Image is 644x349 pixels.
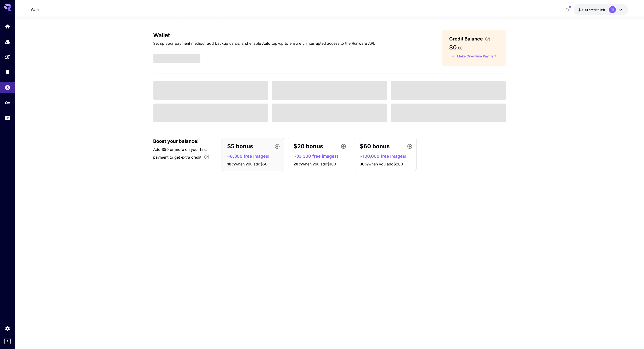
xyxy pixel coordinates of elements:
[227,153,282,159] p: ~8,300 free images!
[153,32,375,39] h3: Wallet
[449,53,499,60] button: Make a one-time, non-recurring payment
[153,138,199,145] span: Boost your balance!
[5,24,10,29] div: Home
[609,6,616,13] div: RB
[360,162,369,166] span: 30 %
[294,162,302,166] span: 20 %
[202,152,211,162] button: Bonus applies only to your first payment, up to 30% on the first $1,000.
[360,153,414,159] p: ~100,000 free images!
[227,142,253,151] p: $5 bonus
[449,35,483,42] span: Credit Balance
[31,7,42,12] a: Wallet
[5,39,10,45] div: Models
[5,115,10,121] div: Usage
[153,147,207,160] span: Add $50 or more on your first payment to get extra credit.
[294,153,348,159] p: ~33,300 free images!
[5,326,10,332] div: Settings
[5,84,10,90] div: Wallet
[574,4,628,15] button: $0.00RB
[5,100,10,106] div: API Keys
[5,69,10,75] div: Library
[483,36,492,42] button: Enter your card details and choose an Auto top-up amount to avoid service interruptions. We'll au...
[589,8,605,12] span: credits left
[153,40,375,46] p: Set up your payment method, add backup cards, and enable Auto top-up to ensure uninterrupted acce...
[294,142,323,151] p: $20 bonus
[457,46,463,50] span: . 00
[449,44,457,51] span: $0
[302,162,336,166] span: when you add $100
[578,7,605,12] div: $0.00
[31,7,42,12] nav: breadcrumb
[227,162,235,166] span: 10 %
[235,162,268,166] span: when you add $50
[360,142,390,151] p: $60 bonus
[578,8,589,12] span: $0.00
[369,162,403,166] span: when you add $200
[5,54,10,60] div: Playground
[4,338,11,344] button: Expand sidebar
